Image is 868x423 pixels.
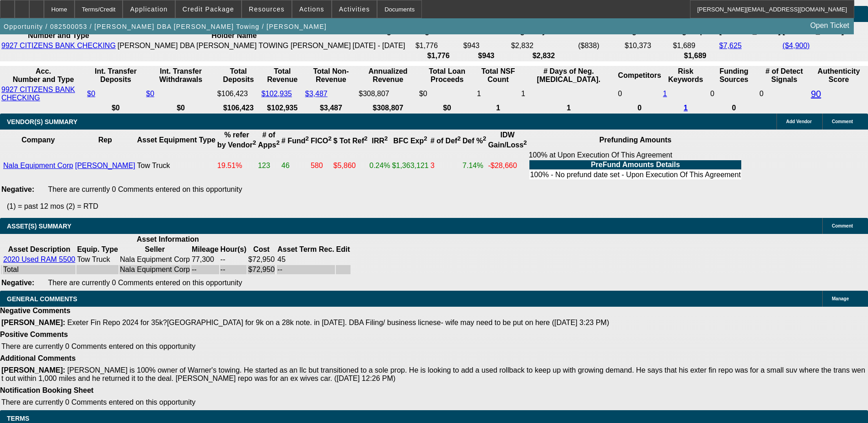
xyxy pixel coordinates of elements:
[810,67,867,84] th: Authenticity Score
[476,103,520,113] th: 1
[521,85,617,103] td: 1
[424,135,427,142] sup: 2
[673,51,718,60] th: $1,689
[333,151,368,181] td: $5,860
[183,5,234,13] span: Credit Package
[253,245,270,253] b: Cost
[523,139,527,146] sup: 2
[292,0,331,18] button: Actions
[253,139,256,146] sup: 2
[483,135,486,142] sup: 2
[86,67,145,84] th: Int. Transfer Deposits
[1,279,34,287] b: Negative:
[419,85,475,103] td: $0
[364,135,367,142] sup: 2
[577,41,623,50] td: ($838)
[419,67,475,84] th: Total Loan Proceeds
[310,151,332,181] td: 580
[618,103,662,113] th: 0
[3,266,75,274] div: Total
[217,151,257,181] td: 19.51%
[462,151,487,181] td: 7.14%
[258,151,280,181] td: 123
[415,51,462,60] th: $1,776
[48,279,242,287] span: There are currently 0 Comments entered on this opportunity
[786,119,812,124] span: Add Vendor
[832,119,853,124] span: Comment
[192,245,219,253] b: Mileage
[384,135,388,142] sup: 2
[261,90,292,98] a: $102,935
[1,67,86,84] th: Acc. Number and Type
[710,67,758,84] th: Funding Sources
[3,162,73,169] a: Nala Equipment Corp
[249,5,285,13] span: Resources
[618,67,662,84] th: Competitors
[1,366,65,374] b: [PERSON_NAME]:
[191,255,219,264] td: 77,300
[719,42,742,49] a: $7,625
[221,245,247,253] b: Hour(s)
[358,67,418,84] th: Annualized Revenue
[137,235,199,243] b: Asset Information
[87,90,95,98] a: $0
[332,0,377,18] button: Activities
[419,103,475,113] th: $0
[305,90,328,98] a: $3,487
[306,135,309,142] sup: 2
[759,85,809,103] td: 0
[463,137,486,145] b: Def %
[277,245,334,253] b: Asset Term Rec.
[137,151,216,181] td: Tow Truck
[248,255,275,264] td: $72,950
[811,89,821,99] a: 90
[673,41,718,50] td: $1,689
[276,139,280,146] sup: 2
[463,41,509,50] td: $943
[299,5,324,13] span: Actions
[528,151,742,180] div: 100% at Upon Execution Of This Agreement
[663,90,667,98] a: 1
[217,103,260,113] th: $106,423
[624,41,671,50] td: $10,373
[98,136,112,144] b: Rep
[328,135,331,142] sup: 2
[248,265,275,274] td: $72,950
[119,255,190,264] td: Nala Equipment Corp
[457,135,460,142] sup: 2
[1,319,65,326] b: [PERSON_NAME]:
[511,51,577,60] th: $2,832
[75,162,135,169] a: [PERSON_NAME]
[277,265,334,274] td: --
[358,103,418,113] th: $308,807
[7,202,868,211] p: (1) = past 12 mos (2) = RTD
[476,85,520,103] td: 1
[242,0,291,18] button: Resources
[684,104,688,112] a: 1
[521,103,617,113] th: 1
[463,51,509,60] th: $943
[145,245,165,253] b: Seller
[710,103,758,113] th: 0
[281,137,309,145] b: # Fund
[431,137,461,145] b: # of Def
[529,170,741,179] td: 100% - No prefund date set - Upon Execution Of This Agreement
[430,151,461,181] td: 3
[191,265,219,274] td: --
[394,137,427,145] b: BFC Exp
[119,265,190,274] td: Nala Equipment Corp
[352,41,414,50] td: [DATE] - [DATE]
[217,85,260,103] td: $106,423
[7,222,71,230] span: ASSET(S) SUMMARY
[76,245,118,254] th: Equip. Type
[599,136,672,144] b: Prefunding Amounts
[277,245,334,254] th: Asset Term Recommendation
[220,265,247,274] td: --
[281,151,309,181] td: 46
[369,151,390,181] td: 0.24%
[521,67,617,84] th: # Days of Neg. [MEDICAL_DATA].
[1,42,116,49] a: 9927 CITIZENS BANK CHECKING
[832,296,849,301] span: Manage
[476,67,520,84] th: Sum of the Total NSF Count and Total Overdraft Fee Count from Ocrolus
[1,86,75,102] a: 9927 CITIZENS BANK CHECKING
